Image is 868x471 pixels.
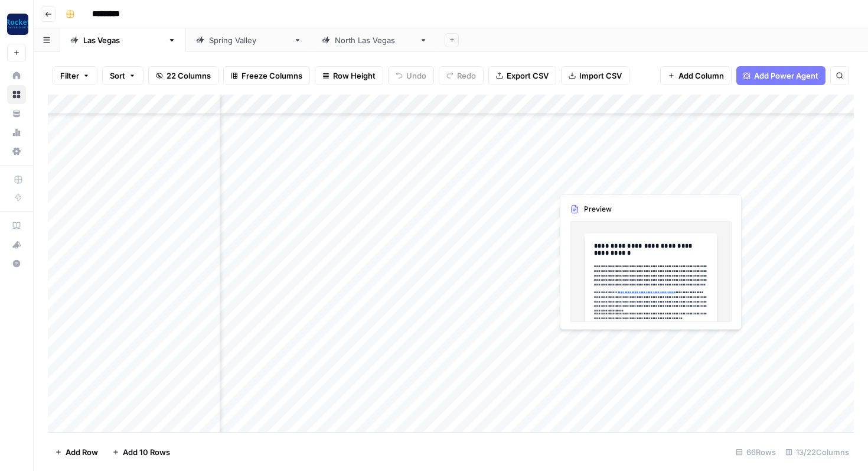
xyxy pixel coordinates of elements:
button: Add Column [660,66,732,85]
span: Add Row [66,446,98,458]
a: AirOps Academy [7,216,26,235]
button: Undo [388,66,434,85]
span: Import CSV [579,70,622,82]
a: Home [7,66,26,85]
button: Help + Support [7,254,26,273]
div: 13/22 Columns [781,443,854,462]
a: [GEOGRAPHIC_DATA] [186,28,312,52]
span: Filter [60,70,79,82]
a: Your Data [7,104,26,123]
div: 66 Rows [731,443,781,462]
span: Sort [110,70,125,82]
button: Import CSV [561,66,629,85]
span: Add 10 Rows [123,446,170,458]
a: Browse [7,85,26,104]
span: Export CSV [507,70,549,82]
button: Export CSV [488,66,556,85]
div: [GEOGRAPHIC_DATA] [209,34,289,46]
img: Rocket Pilots Logo [7,14,28,35]
button: Add Row [48,443,105,462]
span: Add Power Agent [754,70,818,82]
a: Settings [7,142,26,161]
span: Row Height [333,70,376,82]
a: [GEOGRAPHIC_DATA] [312,28,438,52]
button: Add 10 Rows [105,443,177,462]
button: 22 Columns [148,66,218,85]
button: Filter [53,66,97,85]
span: Undo [406,70,426,82]
div: [GEOGRAPHIC_DATA] [83,34,163,46]
button: Add Power Agent [736,66,825,85]
span: Redo [457,70,476,82]
button: Workspace: Rocket Pilots [7,9,26,39]
a: [GEOGRAPHIC_DATA] [60,28,186,52]
div: [GEOGRAPHIC_DATA] [335,34,415,46]
button: Row Height [315,66,383,85]
span: 22 Columns [167,70,211,82]
span: Add Column [678,70,724,82]
button: Redo [439,66,484,85]
div: What's new? [8,236,25,254]
button: What's new? [7,235,26,254]
span: Freeze Columns [242,70,302,82]
button: Sort [102,66,143,85]
a: Usage [7,123,26,142]
button: Freeze Columns [223,66,310,85]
